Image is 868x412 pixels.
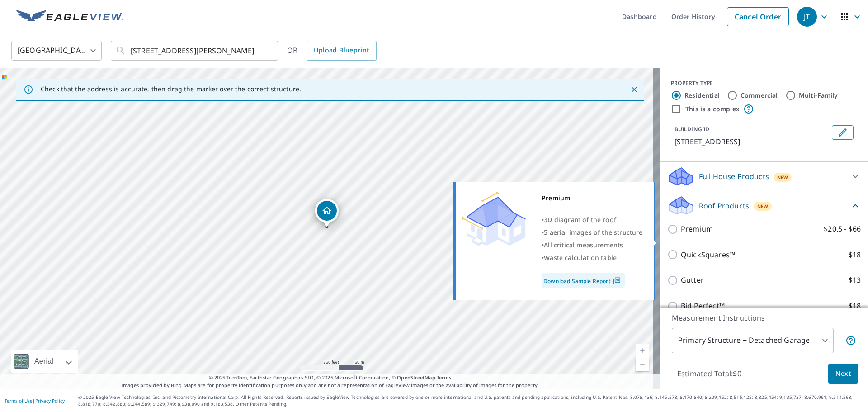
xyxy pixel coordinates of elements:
label: Residential [684,91,720,100]
span: 3D diagram of the roof [544,215,616,224]
span: New [757,203,769,210]
span: All critical measurements [544,241,623,249]
span: Next [835,368,851,379]
img: Pdf Icon [611,277,623,285]
span: Waste calculation table [544,253,617,262]
img: Premium [462,192,526,246]
span: Your report will include the primary structure and a detached garage if one exists. [845,335,856,346]
p: Measurement Instructions [672,313,856,323]
div: Aerial [11,350,78,373]
a: Upload Blueprint [307,41,376,61]
div: Dropped pin, building 1, Residential property, 10316 Ridgeline Dr Montgomery Village, MD 20886 [315,199,339,227]
p: Full House Products [699,171,769,182]
a: Download Sample Report [542,273,625,288]
a: Privacy Policy [35,398,65,404]
a: Terms of Use [5,398,33,404]
span: Upload Blueprint [314,45,369,56]
input: Search by address or latitude-longitude [131,38,259,63]
a: Terms [437,374,452,381]
div: Primary Structure + Detached Garage [672,328,834,353]
img: EV Logo [16,10,123,24]
div: • [542,239,643,251]
p: $20.5 - $66 [824,223,861,235]
button: Next [828,364,858,384]
label: This is a complex [685,104,740,114]
span: © 2025 TomTom, Earthstar Geographics SIO, © 2025 Microsoft Corporation, © [209,374,452,382]
p: Estimated Total: $0 [670,364,749,384]
a: Current Level 17, Zoom Out [636,357,649,371]
div: PROPERTY TYPE [671,79,857,87]
p: Gutter [681,275,704,286]
p: QuickSquares™ [681,249,735,260]
a: Cancel Order [727,7,789,26]
p: $18 [849,300,861,312]
span: New [777,174,788,181]
div: • [542,226,643,239]
p: Premium [681,223,713,235]
a: OpenStreetMap [397,374,435,381]
div: • [542,213,643,226]
p: Check that the address is accurate, then drag the marker over the correct structure. [41,85,301,93]
div: Roof ProductsNew [667,195,861,216]
div: Full House ProductsNew [667,166,861,187]
label: Commercial [741,91,778,100]
div: Premium [542,192,643,204]
button: Close [628,84,640,95]
p: BUILDING ID [675,125,709,133]
p: $18 [849,249,861,260]
label: Multi-Family [799,91,838,100]
button: Edit building 1 [832,125,854,140]
div: OR [287,41,377,61]
p: [STREET_ADDRESS] [675,136,828,147]
div: [GEOGRAPHIC_DATA] [11,38,102,63]
p: © 2025 Eagle View Technologies, Inc. and Pictometry International Corp. All Rights Reserved. Repo... [78,394,863,407]
div: JT [797,7,817,27]
p: Roof Products [699,200,749,211]
p: | [5,398,65,403]
div: Aerial [32,350,56,373]
p: Bid Perfect™ [681,300,725,312]
span: 5 aerial images of the structure [544,228,642,237]
p: $13 [849,275,861,286]
div: • [542,251,643,264]
a: Current Level 17, Zoom In [636,344,649,357]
